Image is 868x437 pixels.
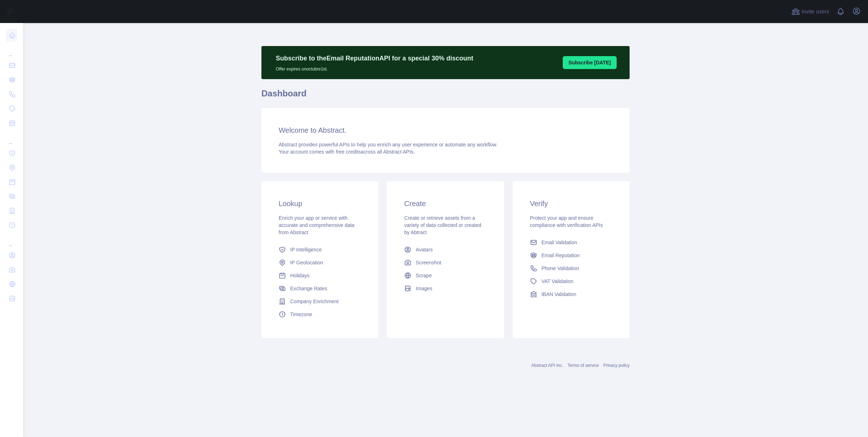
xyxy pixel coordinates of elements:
[527,288,615,301] a: IBAN Validation
[404,215,481,235] span: Create or retrieve assets from a variety of data collected or created by Abtract
[401,243,489,256] a: Avatars
[542,291,576,298] span: IBAN Validation
[276,308,364,321] a: Timezone
[279,142,498,147] span: Abstract provides powerful APIs to help you enrich any user experience or automate any workflow.
[567,363,599,368] a: Terms of service
[542,252,580,259] span: Email Reputation
[530,215,603,228] span: Protect your app and ensure compliance with verification APIs
[531,363,563,368] a: Abstract API Inc.
[290,259,323,266] span: IP Geolocation
[336,149,361,155] span: free credits
[790,6,831,17] button: Invite users
[6,131,17,145] div: ...
[290,311,312,318] span: Timezone
[416,259,441,266] span: Screenshot
[290,285,327,292] span: Exchange Rates
[603,363,630,368] a: Privacy policy
[290,298,339,305] span: Company Enrichment
[401,282,489,295] a: Images
[401,256,489,269] a: Screenshot
[279,199,361,209] h3: Lookup
[276,256,364,269] a: IP Geolocation
[563,56,617,69] button: Subscribe [DATE]
[416,272,431,279] span: Scrape
[527,275,615,288] a: VAT Validation
[276,295,364,308] a: Company Enrichment
[527,249,615,262] a: Email Reputation
[401,269,489,282] a: Scrape
[542,239,577,246] span: Email Validation
[261,88,630,105] h1: Dashboard
[276,53,473,63] p: Subscribe to the Email Reputation API for a special 30 % discount
[279,149,415,155] span: Your account comes with across all Abstract APIs.
[276,63,473,72] p: Offer expires on octubre 1st.
[542,278,574,285] span: VAT Validation
[290,246,322,253] span: IP Intelligence
[527,236,615,249] a: Email Validation
[801,8,829,16] span: Invite users
[290,272,310,279] span: Holidays
[6,233,17,247] div: ...
[530,199,612,209] h3: Verify
[542,265,579,272] span: Phone Validation
[527,262,615,275] a: Phone Validation
[276,243,364,256] a: IP Intelligence
[276,269,364,282] a: Holidays
[416,246,433,253] span: Avatars
[276,282,364,295] a: Exchange Rates
[279,125,612,135] h3: Welcome to Abstract.
[416,285,432,292] span: Images
[279,215,355,235] span: Enrich your app or service with accurate and comprehensive data from Abstract
[404,199,486,209] h3: Create
[6,43,17,58] div: ...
